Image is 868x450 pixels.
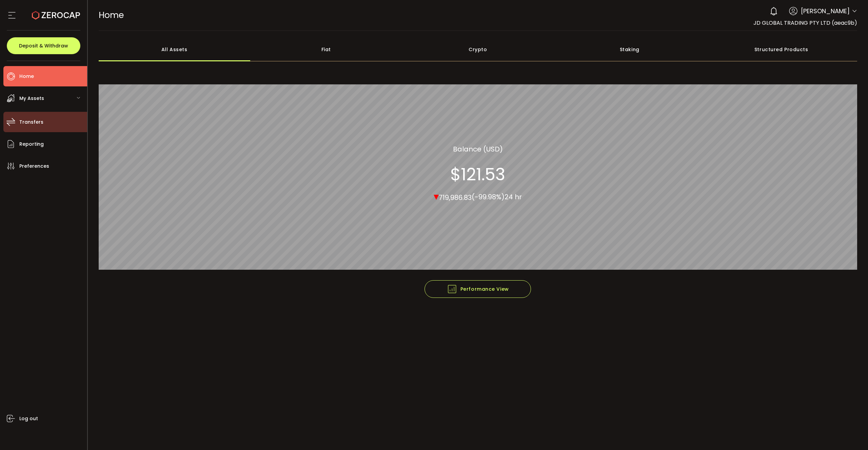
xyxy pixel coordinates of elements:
[787,377,868,450] iframe: Chat Widget
[505,192,522,202] span: 24 hr
[19,94,44,103] span: My Assets
[7,37,80,54] button: Deposit & Withdraw
[99,9,124,21] span: Home
[450,164,505,184] section: $121.53
[425,280,531,298] button: Performance View
[434,189,439,203] span: ▾
[753,19,857,27] span: JD GLOBAL TRADING PTY LTD (aeac9b)
[19,161,49,171] span: Preferences
[19,71,34,81] span: Home
[453,144,503,154] section: Balance (USD)
[19,414,38,424] span: Log out
[554,38,706,61] div: Staking
[402,38,554,61] div: Crypto
[706,38,857,61] div: Structured Products
[801,6,850,16] span: [PERSON_NAME]
[19,117,43,127] span: Transfers
[250,38,402,61] div: Fiat
[99,38,251,61] div: All Assets
[472,192,505,202] span: (-99.98%)
[19,139,44,149] span: Reporting
[787,377,868,450] div: 聊天小组件
[439,192,472,202] span: 719,986.83
[19,43,68,48] span: Deposit & Withdraw
[447,284,509,294] span: Performance View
